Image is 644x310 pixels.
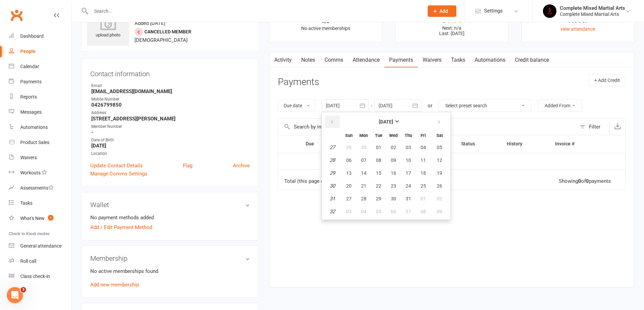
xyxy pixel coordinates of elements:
[9,196,71,211] a: Tasks
[330,183,335,189] em: 30
[386,180,401,192] button: 23
[421,170,426,176] span: 18
[9,59,71,74] a: Calendar
[91,96,250,103] div: Mobile Number
[320,52,348,68] a: Comms
[90,201,250,208] h3: Wallet
[233,162,250,170] a: Archive
[20,200,32,206] div: Tasks
[90,267,250,275] p: No active memberships found
[357,205,371,218] button: 04
[376,170,381,176] span: 15
[87,17,129,39] div: upload photo
[91,83,250,89] div: Email
[20,170,41,175] div: Workouts
[376,183,381,189] span: 22
[549,135,604,152] th: Invoice #
[386,154,401,166] button: 09
[431,167,448,179] button: 19
[91,150,250,157] div: Location
[361,145,366,150] span: 30
[91,143,250,149] strong: [DATE]
[300,135,336,152] th: Due
[391,158,396,163] span: 09
[301,26,350,31] span: No active memberships
[421,183,426,189] span: 25
[376,196,381,201] span: 29
[437,145,442,150] span: 05
[9,254,71,269] a: Roll call
[357,193,371,205] button: 28
[421,196,426,201] span: 01
[90,162,143,170] a: Update Contact Details
[431,141,448,153] button: 05
[402,17,502,24] div: $0.00
[269,52,296,68] a: Activity
[20,216,45,221] div: What's New
[421,145,426,150] span: 04
[20,33,44,39] div: Dashboard
[389,133,398,138] small: Wednesday
[501,135,549,152] th: History
[135,20,165,26] time: Added [DATE]
[91,123,250,130] div: Member Number
[421,209,426,214] span: 08
[91,137,250,143] div: Date of Birth
[342,180,356,192] button: 20
[91,88,250,94] strong: [EMAIL_ADDRESS][DOMAIN_NAME]
[91,102,250,108] strong: 0426799850
[402,25,502,36] p: Next: n/a Last: [DATE]
[20,274,50,279] div: Class check-in
[375,133,382,138] small: Tuesday
[401,141,415,153] button: 03
[372,154,386,166] button: 08
[437,209,442,214] span: 09
[135,37,188,43] span: [DEMOGRAPHIC_DATA]
[437,183,442,189] span: 26
[90,255,250,262] h3: Membership
[406,158,411,163] span: 10
[560,26,595,32] a: view attendance
[372,141,386,153] button: 01
[560,11,625,17] div: Complete Mixed Martial Arts
[48,215,53,221] span: 1
[428,5,456,17] button: Add
[372,193,386,205] button: 29
[376,209,381,214] span: 05
[379,119,393,124] strong: [DATE]
[589,123,600,131] div: Filter
[391,183,396,189] span: 23
[361,183,366,189] span: 21
[384,52,418,68] a: Payments
[346,183,352,189] span: 20
[20,124,48,130] div: Automations
[91,110,250,116] div: Address
[90,214,250,222] li: No payment methods added
[357,180,371,192] button: 21
[20,243,62,249] div: General attendance
[386,205,401,218] button: 06
[406,170,411,176] span: 17
[589,74,626,86] button: + Add Credit
[431,180,448,192] button: 26
[90,170,147,178] a: Manage Comms Settings
[437,196,442,201] span: 02
[91,116,250,122] strong: [STREET_ADDRESS][PERSON_NAME]
[455,135,501,152] th: Status
[560,5,625,11] div: Complete Mixed Martial Arts
[9,211,71,226] a: What's New1
[416,205,430,218] button: 08
[345,133,353,138] small: Sunday
[330,196,335,202] em: 31
[9,165,71,180] a: Workouts
[391,170,396,176] span: 16
[7,287,23,303] iframe: Intercom live chat
[9,44,71,59] a: People
[284,178,365,184] div: Total (this page only): of
[416,167,430,179] button: 18
[439,8,448,14] span: Add
[416,193,430,205] button: 01
[431,205,448,218] button: 09
[543,4,556,18] img: thumb_image1717476369.png
[342,193,356,205] button: 27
